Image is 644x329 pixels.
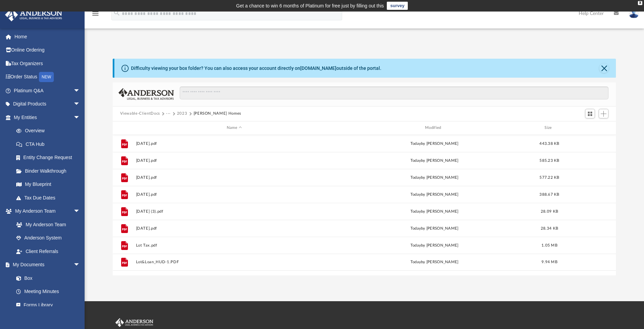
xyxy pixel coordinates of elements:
[410,226,421,230] span: today
[629,8,639,18] img: User Pic
[539,158,559,162] span: 585.23 KB
[336,242,533,248] div: by [PERSON_NAME]
[73,205,87,218] span: arrow_drop_down
[115,125,132,131] div: id
[5,258,87,272] a: My Documentsarrow_drop_down
[599,63,609,73] button: Close
[410,158,421,162] span: today
[5,205,87,218] a: My Anderson Teamarrow_drop_down
[9,164,90,178] a: Binder Walkthrough
[387,2,408,10] a: survey
[336,174,533,180] div: by [PERSON_NAME]
[539,192,559,196] span: 388.67 KB
[3,8,64,21] img: Anderson Advisors Platinum Portal
[410,260,421,264] span: today
[180,86,608,99] input: Search files and folders
[114,318,155,327] img: Anderson Advisors Platinum Portal
[136,141,333,146] button: [DATE].pdf
[336,140,533,147] div: by [PERSON_NAME]
[136,158,333,163] button: [DATE].pdf
[410,209,421,213] span: today
[73,258,87,272] span: arrow_drop_down
[91,13,99,18] a: menu
[336,125,533,131] div: Modified
[410,192,421,196] span: today
[194,111,241,117] button: [PERSON_NAME] Homes
[73,84,87,98] span: arrow_drop_down
[599,109,609,118] button: Add
[9,178,87,191] a: My Blueprint
[410,141,421,145] span: today
[136,192,333,197] button: [DATE].pdf
[585,109,595,118] button: Switch to Grid View
[9,245,87,258] a: Client Referrals
[9,231,87,245] a: Anderson System
[9,218,84,231] a: My Anderson Team
[166,111,171,117] button: ···
[410,175,421,179] span: today
[136,243,333,248] button: Lot Tax.pdf
[120,111,160,117] button: Viewable-ClientDocs
[5,43,90,57] a: Online Ordering
[541,260,557,264] span: 9.94 MB
[9,137,90,151] a: CTA Hub
[73,111,87,124] span: arrow_drop_down
[73,97,87,111] span: arrow_drop_down
[5,111,90,124] a: My Entitiesarrow_drop_down
[336,259,533,265] div: by [PERSON_NAME]
[131,65,381,72] div: Difficulty viewing your box folder? You can also access your account directly on outside of the p...
[5,57,90,70] a: Tax Organizers
[5,70,90,84] a: Order StatusNEW
[136,260,333,264] button: Lot&Loan_HUD-1.PDF
[236,2,384,10] div: Get a chance to win 6 months of Platinum for free just by filling out this
[536,125,563,131] div: Size
[5,84,90,97] a: Platinum Q&Aarrow_drop_down
[9,271,84,285] a: Box
[39,72,54,82] div: NEW
[9,285,87,298] a: Meeting Minutes
[541,243,557,247] span: 1.05 MB
[336,191,533,197] div: by [PERSON_NAME]
[9,298,84,312] a: Forms Library
[136,175,333,180] button: [DATE].pdf
[135,125,333,131] div: Name
[539,141,559,145] span: 443.38 KB
[566,125,613,131] div: id
[541,226,558,230] span: 28.34 KB
[113,135,616,275] div: grid
[5,30,90,43] a: Home
[91,9,99,18] i: menu
[336,208,533,214] div: by [PERSON_NAME]
[136,209,333,214] button: [DATE] (3).pdf
[539,175,559,179] span: 577.22 KB
[410,243,421,247] span: today
[136,226,333,231] button: [DATE].pdf
[300,65,336,71] a: [DOMAIN_NAME]
[9,124,90,138] a: Overview
[5,97,90,111] a: Digital Productsarrow_drop_down
[541,209,558,213] span: 28.09 KB
[336,225,533,231] div: by [PERSON_NAME]
[113,9,120,17] i: search
[638,1,642,5] div: close
[9,151,90,164] a: Entity Change Request
[177,111,187,117] button: 2023
[336,157,533,163] div: by [PERSON_NAME]
[9,191,90,205] a: Tax Due Dates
